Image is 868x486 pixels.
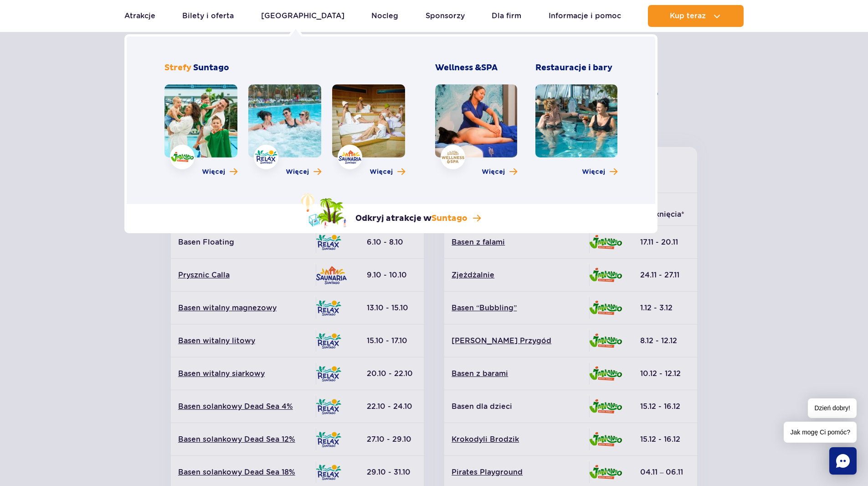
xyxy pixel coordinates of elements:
[435,63,498,73] span: Wellness &
[182,5,234,27] a: Bilety i oferta
[164,63,191,73] span: Strefy
[492,5,521,27] a: Dla firm
[355,213,467,224] p: Odkryj atrakcje w
[286,167,309,177] span: Więcej
[482,167,517,177] a: Więcej o Wellness & SPA
[193,63,229,73] span: Suntago
[549,5,621,27] a: Informacje i pomoc
[301,193,481,229] a: Odkryj atrakcje wSuntago
[482,167,505,177] span: Więcej
[481,63,498,73] span: SPA
[829,447,857,475] div: Chat
[648,5,744,27] button: Kup teraz
[371,5,398,27] a: Nocleg
[370,167,393,177] span: Więcej
[370,167,405,177] a: Więcej o strefie Saunaria
[670,12,706,20] span: Kup teraz
[535,63,617,73] h3: Restauracje i bary
[808,398,857,418] span: Dzień dobry!
[286,167,321,177] a: Więcej o strefie Relax
[202,167,225,177] span: Więcej
[202,167,237,177] a: Więcej o strefie Jamango
[582,167,617,177] a: Więcej o Restauracje i bary
[124,5,155,27] a: Atrakcje
[582,167,605,177] span: Więcej
[426,5,465,27] a: Sponsorzy
[784,422,857,443] span: Jak mogę Ci pomóc?
[261,5,344,27] a: [GEOGRAPHIC_DATA]
[431,213,467,224] span: Suntago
